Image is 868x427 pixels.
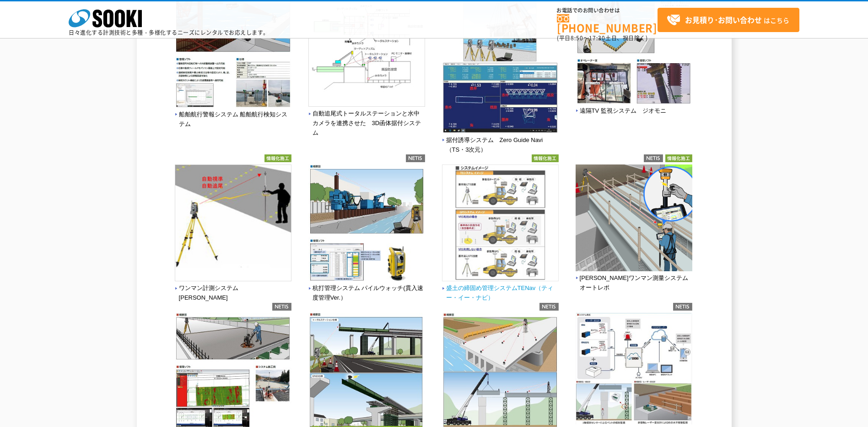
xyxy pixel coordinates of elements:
[175,110,291,129] span: 船舶航行警報システム 船舶航行検知システム
[589,34,605,42] span: 17:30
[442,164,559,284] img: 盛土の締固め管理システムTENav（ティー・イー・ナビ）
[557,34,647,42] span: (平日 ～ 土日、祝日除く)
[557,8,658,13] span: お電話でのお問い合わせは
[175,101,291,127] a: 船舶航行警報システム 船舶航行検知システム
[576,313,692,427] img: 架設桁モニタリングシステム Bridge Monitor
[685,14,762,25] strong: お見積り･お問い合わせ
[644,154,663,162] img: netis
[442,275,559,301] a: 盛土の締固め管理システムTENav（ティー・イー・ナビ）
[576,265,692,291] a: [PERSON_NAME]ワンマン測量システム オートレポ
[264,154,291,162] img: 情報化施工
[175,275,291,301] a: ワンマン計測システム [PERSON_NAME]
[442,136,559,155] span: 据付誘導システム Zero Guide Navi （TS・3次元）
[557,14,658,33] a: [PHONE_NUMBER]
[308,109,425,137] span: 自動追尾式トータルステーションと水中カメラを連携させた 3D函体据付システム
[576,106,666,116] span: 遠隔TV 監視システム ジオモニ
[442,127,559,153] a: 据付誘導システム Zero Guide Navi （TS・3次元）
[576,98,692,114] a: 遠隔TV 監視システム ジオモニ
[539,303,559,311] img: netis
[175,284,291,303] span: ワンマン計測システム [PERSON_NAME]
[665,154,692,162] img: 情報化施工
[175,164,291,284] img: ワンマン計測システム OSAMA
[272,303,291,311] img: netis
[658,8,799,32] a: お見積り･お問い合わせはこちら
[308,275,425,301] a: 杭打管理システム パイルウォッチ(貫入速度管理Ver.）
[667,13,789,27] span: はこちら
[308,101,425,136] a: 自動追尾式トータルステーションと水中カメラを連携させた 3D函体据付システム
[406,154,425,162] img: netis
[532,154,559,162] img: 情報化施工
[442,284,559,303] span: 盛土の締固め管理システムTENav（ティー・イー・ナビ）
[308,284,425,303] span: 杭打管理システム パイルウォッチ(貫入速度管理Ver.）
[69,30,269,35] p: 日々進化する計測技術と多種・多様化するニーズにレンタルでお応えします。
[576,274,692,293] span: [PERSON_NAME]ワンマン測量システム オートレポ
[308,164,425,284] img: 杭打管理システム パイルウォッチ(貫入速度管理Ver.）
[576,164,692,274] img: 上部工ワンマン測量システム オートレポ
[673,303,692,311] img: netis
[571,34,583,42] span: 8:50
